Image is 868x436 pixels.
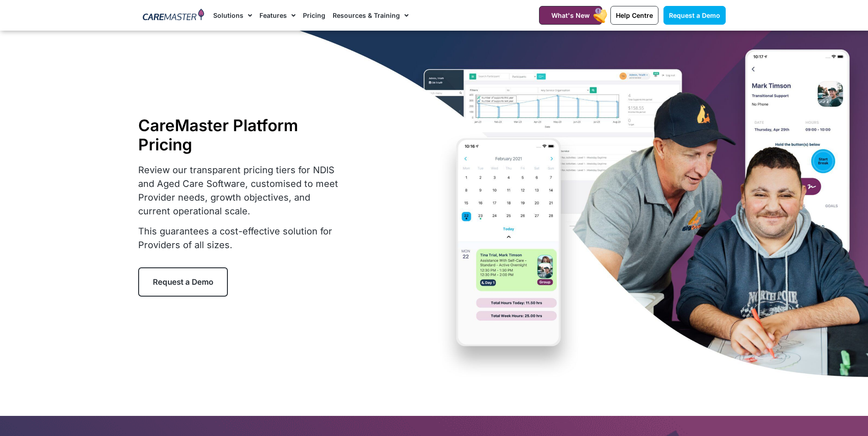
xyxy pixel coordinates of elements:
[551,11,590,19] span: What's New
[153,277,213,287] span: Request a Demo
[610,6,658,25] a: Help Centre
[138,116,344,154] h1: CareMaster Platform Pricing
[663,6,726,25] a: Request a Demo
[138,163,344,218] p: Review our transparent pricing tiers for NDIS and Aged Care Software, customised to meet Provider...
[669,11,720,19] span: Request a Demo
[143,9,205,22] img: CareMaster Logo
[138,267,228,297] a: Request a Demo
[138,224,344,252] p: This guarantees a cost-effective solution for Providers of all sizes.
[616,11,653,19] span: Help Centre
[539,6,602,25] a: What's New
